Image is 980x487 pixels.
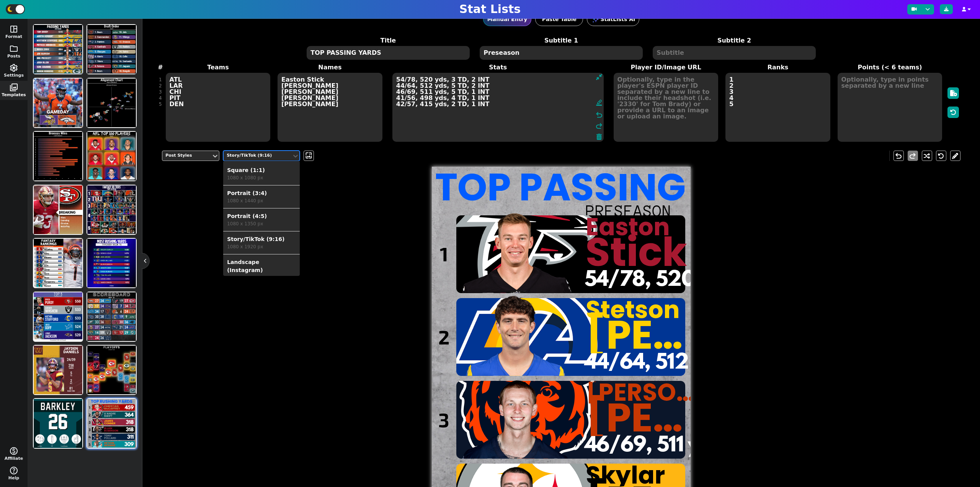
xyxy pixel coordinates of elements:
[227,189,296,197] div: Portrait (3:4)
[87,239,136,287] img: template
[535,12,583,26] button: Paste Table
[159,101,162,107] div: 5
[162,63,274,72] label: Teams
[87,25,136,74] img: template
[34,79,82,127] img: template
[34,399,82,448] img: template
[87,346,136,394] img: template
[908,151,918,161] button: redo
[87,399,136,448] img: template
[459,2,521,16] h1: Stat Lists
[586,216,698,238] span: Easton
[227,212,296,220] div: Portrait (4:5)
[480,46,642,60] textarea: Preseason
[392,73,604,142] textarea: 54/78, 520 yds, 3 TD, 2 INT 44/64, 512 yds, 5 TD, 2 INT 46/69, 511 yds, 5 TD, 1 INT 41/56, 498 yd...
[87,79,136,127] img: template
[87,185,136,234] img: template
[586,389,935,446] span: [PERSON_NAME]
[725,73,830,142] textarea: 1 2 3 4 5
[483,12,532,26] button: Manual Entry
[166,73,271,142] textarea: ATL LAR CHI PIT DEN
[165,152,208,159] div: Post Styles
[585,266,844,295] span: 54/78, 520 yds, 3 TD, 2 INT
[227,235,296,243] div: Story/TikTok (9:16)
[586,307,935,363] span: [PERSON_NAME]
[158,63,163,72] label: #
[9,44,18,53] span: folder
[159,95,162,101] div: 4
[475,36,648,45] label: Subtitle 1
[722,63,834,72] label: Ranks
[227,258,296,274] div: Landscape (Instagram)
[302,36,475,45] label: Title
[87,292,136,341] img: template
[278,73,382,142] textarea: Easton Stick [PERSON_NAME] [PERSON_NAME] [PERSON_NAME] [PERSON_NAME]
[227,197,296,204] div: 1080 x 1440 px
[34,346,82,394] img: template
[227,243,296,250] div: 1080 x 1920 px
[437,325,451,348] span: 2
[834,63,946,72] label: Points (< 6 teams)
[9,446,18,456] span: monetization_on
[595,110,604,120] span: undo
[437,408,451,431] span: 3
[438,243,449,265] span: 1
[227,166,296,174] div: Square (1:1)
[596,99,603,108] span: format_ink_highlighter
[34,292,82,341] img: template
[595,121,604,131] span: redo
[34,132,82,180] img: template
[9,83,18,92] span: photo_library
[159,89,162,95] div: 3
[893,151,904,161] button: undo
[587,12,639,26] button: StatLists AI
[586,299,698,321] span: Stetson
[159,83,162,89] div: 2
[227,152,289,159] div: Story/TikTok (9:16)
[34,25,82,74] img: template
[307,46,469,60] textarea: TOP PASSING YARDS
[274,63,386,72] label: Names
[9,63,18,72] span: settings
[586,224,687,280] span: Stick
[585,349,837,378] span: 44/64, 512 yds, 5 TD, 2 INT
[610,63,722,72] label: Player ID/Image URL
[9,25,18,34] span: space_dashboard
[227,274,296,281] div: 1080 x 566 px
[435,168,823,206] h1: TOP PASSING YARDS
[586,382,698,403] span: [PERSON_NAME]
[648,36,821,45] label: Subtitle 2
[432,203,826,220] h2: Preseason
[894,151,903,161] span: undo
[614,73,719,142] textarea: 3120590 4259553 4434153 4036419 4241820
[908,151,917,161] span: redo
[34,239,82,287] img: template
[227,174,296,181] div: 1080 x 1080 px
[586,464,698,486] span: Skylar
[585,432,825,461] span: 46/69, 511 yds, 5 TD, 1 INT
[9,466,18,475] span: help
[159,77,162,83] div: 1
[227,220,296,227] div: 1080 x 1350 px
[34,185,82,234] img: template
[386,63,610,72] label: Stats
[87,132,136,180] img: template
